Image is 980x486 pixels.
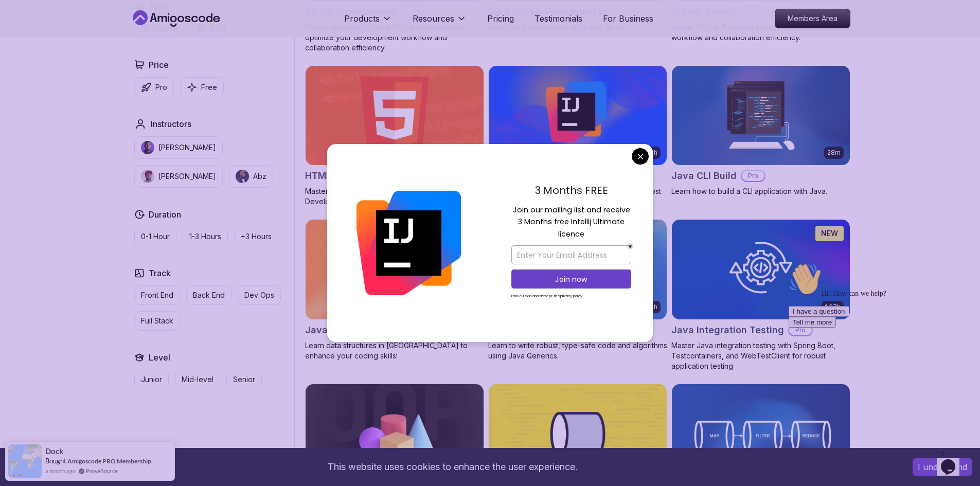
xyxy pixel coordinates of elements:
h2: Java Integration Testing [671,323,784,337]
p: Learn data structures in [GEOGRAPHIC_DATA] to enhance your coding skills! [305,340,484,361]
button: Free [180,77,224,97]
button: Back End [186,285,231,305]
p: Master advanced Git and GitHub techniques to optimize your development workflow and collaboration... [305,22,484,53]
p: Master the Fundamentals of HTML for Web Development! [305,186,484,207]
button: Dev Ops [238,285,281,305]
h2: Track [149,267,171,279]
p: [PERSON_NAME] [158,171,216,182]
button: Products [344,12,392,33]
p: Mid-level [182,374,213,385]
p: 28m [827,149,841,157]
img: IntelliJ IDEA Developer Guide card [489,66,667,166]
button: Full Stack [134,311,180,331]
p: Master Java integration testing with Spring Boot, Testcontainers, and WebTestClient for robust ap... [671,340,850,371]
img: Java Integration Testing card [672,220,850,319]
p: Junior [141,374,162,385]
a: Java Data Structures card1.72hJava Data StructuresProLearn data structures in [GEOGRAPHIC_DATA] t... [305,219,484,361]
button: Front End [134,285,180,305]
p: Products [344,12,380,25]
img: Java Data Structures card [306,220,484,319]
img: Java CLI Build card [672,66,850,166]
a: HTML Essentials card1.84hHTML EssentialsMaster the Fundamentals of HTML for Web Development! [305,65,484,207]
p: Front End [141,290,173,300]
p: Resources [413,12,454,25]
p: Senior [233,374,255,385]
div: 👋Hi! How can we help?I have a questionTell me more [4,4,189,69]
img: HTML Essentials card [306,66,484,166]
a: Pricing [487,12,514,25]
a: Java CLI Build card28mJava CLI BuildProLearn how to build a CLI application with Java. [671,65,850,197]
h2: Java Data Structures [305,323,402,337]
button: Junior [134,370,169,389]
button: I have a question [4,47,65,58]
button: Mid-level [175,370,220,389]
span: Hi! How can we help? [4,31,102,39]
a: IntelliJ IDEA Developer Guide card5.57hIntelliJ IDEA Developer GuideProMaximize IDE efficiency wi... [488,65,667,207]
h2: Instructors [151,118,191,130]
h2: Java CLI Build [671,169,737,183]
a: For Business [603,12,653,25]
a: Amigoscode PRO Membership [67,457,151,465]
a: Members Area [775,9,850,28]
p: Abz [253,171,266,182]
p: Full Stack [141,316,173,326]
img: provesource social proof notification image [8,444,42,478]
img: Java Streams Essentials card [489,384,667,484]
div: This website uses cookies to enhance the user experience. [8,456,897,478]
img: :wave: [4,4,37,37]
p: 1-3 Hours [189,231,221,242]
img: instructor img [141,170,154,183]
a: ProveSource [86,466,118,475]
a: Testimonials [534,12,582,25]
p: Learn how to build a CLI application with Java. [671,186,850,196]
button: instructor img[PERSON_NAME] [134,165,223,188]
button: 1-3 Hours [183,227,228,246]
iframe: chat widget [785,259,970,440]
p: Pro [155,82,167,93]
img: Java Object Oriented Programming card [306,384,484,484]
p: Members Area [775,9,850,28]
button: +3 Hours [234,227,278,246]
button: Resources [413,12,467,33]
p: NEW [821,228,838,239]
button: Accept cookies [913,458,972,476]
img: instructor img [141,141,154,154]
button: Senior [226,370,262,389]
button: 0-1 Hour [134,227,176,246]
p: 0-1 Hour [141,231,170,242]
iframe: chat widget [937,445,970,476]
p: Dev Ops [244,290,274,300]
button: Pro [134,77,174,97]
p: [PERSON_NAME] [158,142,216,153]
img: instructor img [236,170,249,183]
h2: HTML Essentials [305,169,381,183]
h2: Price [149,59,169,71]
p: Learn to write robust, type-safe code and algorithms using Java Generics. [488,340,667,361]
a: Java Integration Testing card1.67hNEWJava Integration TestingProMaster Java integration testing w... [671,219,850,371]
img: Java Streams card [672,384,850,484]
p: Free [201,82,217,93]
button: instructor img[PERSON_NAME] [134,136,223,159]
button: instructor imgAbz [229,165,273,188]
p: Back End [193,290,225,300]
span: Dock [45,447,63,456]
p: Pro [742,171,764,181]
p: +3 Hours [241,231,272,242]
span: Bought [45,457,66,465]
button: Tell me more [4,58,51,69]
h2: Level [149,351,170,364]
h2: Duration [149,208,181,221]
span: a month ago [45,466,76,475]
